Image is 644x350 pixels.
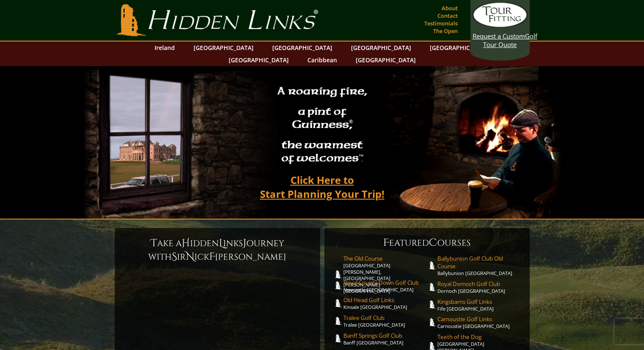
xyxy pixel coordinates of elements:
[343,296,427,304] span: Old Head Golf Links
[351,54,420,66] a: [GEOGRAPHIC_DATA]
[437,315,521,329] a: Carnoustie Golf LinksCarnoustie [GEOGRAPHIC_DATA]
[150,42,179,54] a: Ireland
[343,279,427,286] span: Royal County Down Golf Club
[186,250,194,264] span: N
[343,255,427,294] a: The Old Course[GEOGRAPHIC_DATA][PERSON_NAME], [GEOGRAPHIC_DATA][PERSON_NAME] [GEOGRAPHIC_DATA]
[437,255,521,270] span: Ballybunion Golf Club Old Course
[343,279,427,293] a: Royal County Down Golf ClubNewcastle [GEOGRAPHIC_DATA]
[151,236,157,250] span: T
[383,236,389,250] span: F
[347,42,415,54] a: [GEOGRAPHIC_DATA]
[343,296,427,310] a: Old Head Golf LinksKinsale [GEOGRAPHIC_DATA]
[422,17,460,29] a: Testimonials
[171,250,177,264] span: S
[426,42,494,54] a: [GEOGRAPHIC_DATA]
[303,54,341,66] a: Caribbean
[333,236,521,250] h6: eatured ourses
[252,170,393,204] a: Click Here toStart Planning Your Trip!
[343,332,427,346] a: Banff Springs Golf ClubBanff [GEOGRAPHIC_DATA]
[219,236,223,250] span: L
[343,332,427,339] span: Banff Springs Golf Club
[437,315,521,323] span: Carnoustie Golf Links
[123,236,312,264] h6: ake a idden inks ourney with ir ick [PERSON_NAME]
[439,2,460,14] a: About
[431,25,460,37] a: The Open
[343,314,427,322] span: Tralee Golf Club
[435,10,460,22] a: Contact
[243,236,246,250] span: J
[268,42,337,54] a: [GEOGRAPHIC_DATA]
[437,255,521,276] a: Ballybunion Golf Club Old CourseBallybunion [GEOGRAPHIC_DATA]
[343,255,427,262] span: The Old Course
[473,2,528,49] a: Request a CustomGolf Tour Quote
[224,54,293,66] a: [GEOGRAPHIC_DATA]
[437,333,521,341] span: Teeth of the Dog
[272,81,373,170] h2: A roaring fire, a pint of Guinness , the warmest of welcomes™.
[437,298,521,306] span: Kingsbarns Golf Links
[182,236,190,250] span: H
[437,280,521,294] a: Royal Dornoch Golf ClubDornoch [GEOGRAPHIC_DATA]
[209,250,215,264] span: F
[437,298,521,312] a: Kingsbarns Golf LinksFife [GEOGRAPHIC_DATA]
[429,236,437,250] span: C
[473,32,525,40] span: Request a Custom
[437,280,521,288] span: Royal Dornoch Golf Club
[189,42,258,54] a: [GEOGRAPHIC_DATA]
[343,314,427,328] a: Tralee Golf ClubTralee [GEOGRAPHIC_DATA]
